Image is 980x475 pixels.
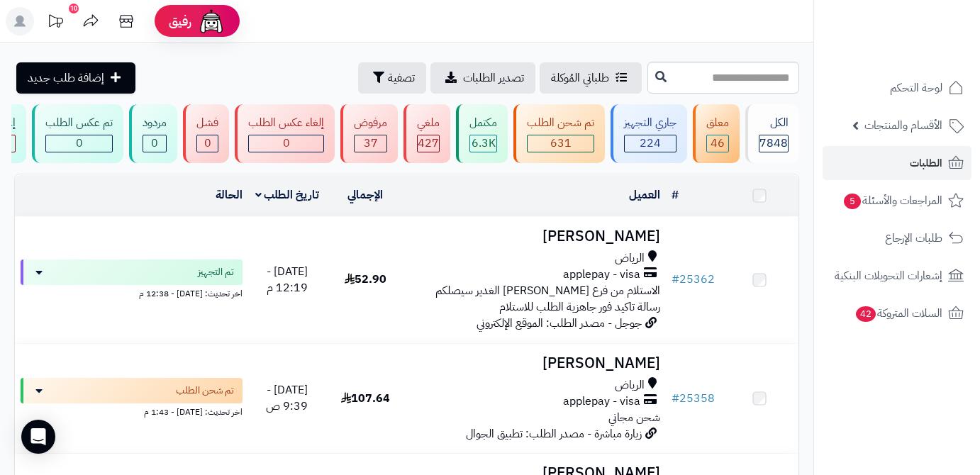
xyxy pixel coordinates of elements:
[672,390,679,407] span: #
[76,135,83,152] span: 0
[563,267,640,283] span: applepay - visa
[540,62,642,94] a: طلباتي المُوكلة
[45,115,113,131] div: تم عكس الطلب
[126,104,180,163] a: مردود 0
[69,4,79,13] div: 10
[430,62,535,94] a: تصدير الطلبات
[358,62,426,94] button: تصفية
[411,355,660,371] h3: [PERSON_NAME]
[16,62,135,94] a: إضافة طلب جديد
[28,69,104,86] span: إضافة طلب جديد
[283,135,290,152] span: 0
[823,259,971,293] a: إشعارات التحويلات البنكية
[21,420,55,454] div: Open Intercom Messenger
[843,193,862,210] span: 5
[198,265,234,279] span: تم التجهيز
[864,116,942,135] span: الأقسام والمنتجات
[197,135,218,152] div: 0
[854,303,942,323] span: السلات المتروكة
[672,271,715,288] a: #25362
[706,115,729,131] div: معلق
[624,115,676,131] div: جاري التجهيز
[248,115,324,131] div: إلغاء عكس الطلب
[742,104,802,163] a: الكل7848
[267,263,308,296] span: [DATE] - 12:19 م
[472,135,496,152] span: 6.3K
[640,135,661,152] span: 224
[401,104,453,163] a: ملغي 427
[388,69,415,86] span: تصفية
[884,23,967,52] img: logo-2.png
[338,104,401,163] a: مرفوض 37
[143,115,167,131] div: مردود
[608,104,690,163] a: جاري التجهيز 224
[672,186,679,203] a: #
[341,390,390,407] span: 107.64
[204,135,211,152] span: 0
[169,13,191,30] span: رفيق
[255,186,320,203] a: تاريخ الطلب
[629,186,660,203] a: العميل
[354,115,387,131] div: مرفوض
[855,306,876,323] span: 42
[29,104,126,163] a: تم عكس الطلب 0
[823,71,971,105] a: لوحة التحكم
[711,135,725,152] span: 46
[672,271,679,288] span: #
[435,282,660,315] span: الاستلام من فرع [PERSON_NAME] الغدير سيصلكم رسالة تاكيد فور جاهزية الطلب للاستلام
[466,425,642,442] span: زيارة مباشرة - مصدر الطلب: تطبيق الجوال
[511,104,608,163] a: تم شحن الطلب 631
[885,228,942,248] span: طلبات الإرجاع
[216,186,243,203] a: الحالة
[151,135,158,152] span: 0
[417,115,440,131] div: ملغي
[418,135,439,152] span: 427
[197,7,225,35] img: ai-face.png
[615,377,645,393] span: الرياض
[470,135,496,152] div: 6296
[38,7,73,39] a: تحديثات المنصة
[249,135,323,152] div: 0
[563,393,640,410] span: applepay - visa
[823,146,971,180] a: الطلبات
[232,104,338,163] a: إلغاء عكس الطلب 0
[176,384,234,398] span: تم شحن الطلب
[842,191,942,211] span: المراجعات والأسئلة
[347,186,383,203] a: الإجمالي
[823,221,971,255] a: طلبات الإرجاع
[355,135,386,152] div: 37
[143,135,166,152] div: 0
[608,409,660,426] span: شحن مجاني
[910,153,942,173] span: الطلبات
[453,104,511,163] a: مكتمل 6.3K
[266,381,308,415] span: [DATE] - 9:39 ص
[180,104,232,163] a: فشل 0
[672,390,715,407] a: #25358
[477,315,642,332] span: جوجل - مصدر الطلب: الموقع الإلكتروني
[890,78,942,98] span: لوحة التحكم
[196,115,218,131] div: فشل
[46,135,112,152] div: 0
[21,285,243,300] div: اخر تحديث: [DATE] - 12:38 م
[835,266,942,286] span: إشعارات التحويلات البنكية
[759,135,788,152] span: 7848
[823,184,971,218] a: المراجعات والأسئلة5
[21,403,243,418] div: اخر تحديث: [DATE] - 1:43 م
[345,271,386,288] span: 52.90
[550,135,572,152] span: 631
[463,69,524,86] span: تصدير الطلبات
[528,135,594,152] div: 631
[411,228,660,245] h3: [PERSON_NAME]
[690,104,742,163] a: معلق 46
[625,135,676,152] div: 224
[823,296,971,330] a: السلات المتروكة42
[707,135,728,152] div: 46
[615,250,645,267] span: الرياض
[364,135,378,152] span: 37
[551,69,609,86] span: طلباتي المُوكلة
[759,115,789,131] div: الكل
[469,115,497,131] div: مكتمل
[527,115,594,131] div: تم شحن الطلب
